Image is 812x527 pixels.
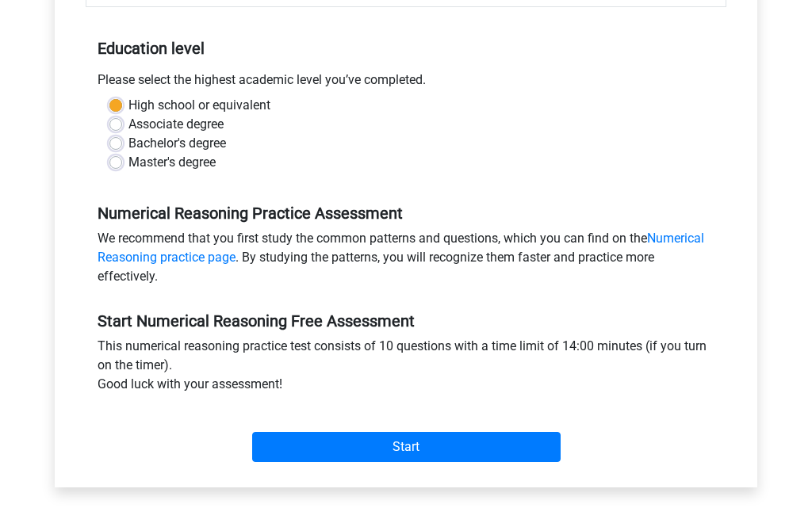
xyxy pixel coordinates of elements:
[128,97,270,116] label: High school or equivalent
[98,312,714,331] h5: Start Numerical Reasoning Free Assessment
[98,33,714,65] h5: Education level
[98,204,714,223] h5: Numerical Reasoning Practice Assessment
[86,338,726,401] div: This numerical reasoning practice test consists of 10 questions with a time limit of 14:00 minute...
[128,116,224,135] label: Associate degree
[86,71,726,97] div: Please select the highest academic level you’ve completed.
[128,135,226,154] label: Bachelor's degree
[252,433,561,463] input: Start
[128,154,216,173] label: Master's degree
[86,230,726,293] div: We recommend that you first study the common patterns and questions, which you can find on the . ...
